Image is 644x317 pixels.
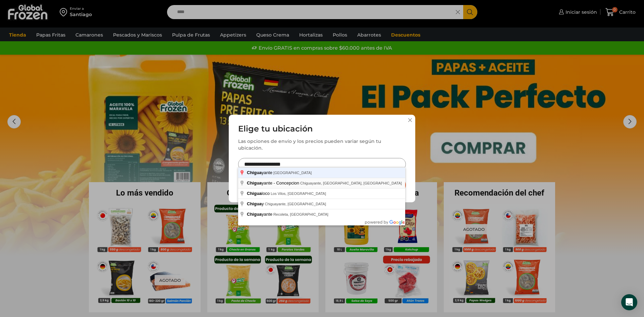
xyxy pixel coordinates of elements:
[247,180,300,186] span: yante - Concepcion
[247,170,273,175] span: yante
[247,191,271,196] span: loco
[247,191,262,196] span: Chigua
[273,171,312,175] span: [GEOGRAPHIC_DATA]
[238,138,406,151] div: Las opciones de envío y los precios pueden variar según tu ubicación.
[265,202,326,206] span: Chiguayante, [GEOGRAPHIC_DATA]
[238,124,406,134] h3: Elige tu ubicación
[247,180,262,186] span: Chigua
[300,181,402,185] span: Chiguayante, [GEOGRAPHIC_DATA], [GEOGRAPHIC_DATA]
[273,212,328,216] span: Recoleta, [GEOGRAPHIC_DATA]
[271,192,326,196] span: Los Vilos, [GEOGRAPHIC_DATA]
[621,294,637,310] div: Open Intercom Messenger
[247,212,273,217] span: yante
[247,212,262,217] span: Chigua
[247,201,262,206] span: Chigua
[247,170,262,175] span: Chigua
[247,201,265,206] span: y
